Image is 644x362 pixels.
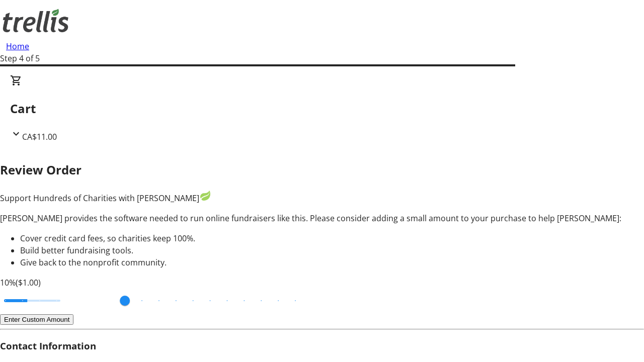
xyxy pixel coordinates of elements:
li: Cover credit card fees, so charities keep 100%. [20,232,644,244]
h2: Cart [10,100,634,118]
li: Give back to the nonprofit community. [20,256,644,268]
div: CartCA$11.00 [10,74,634,143]
span: CA$11.00 [22,131,57,142]
li: Build better fundraising tools. [20,244,644,256]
